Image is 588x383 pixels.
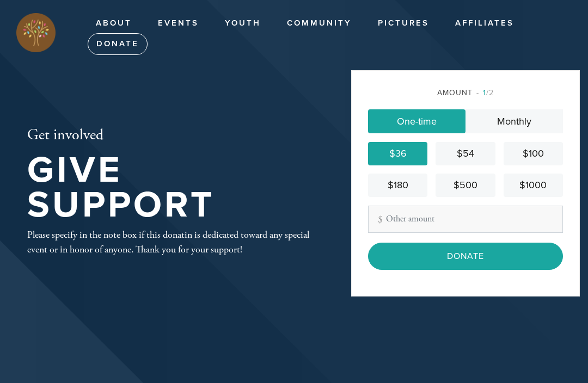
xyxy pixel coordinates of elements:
h2: Get involved [27,126,316,145]
h1: Give Support [27,153,316,223]
div: Amount [368,87,563,98]
a: $54 [436,142,495,165]
a: $180 [368,174,427,197]
input: Donate [368,243,563,270]
a: $36 [368,142,427,165]
div: $54 [440,146,491,161]
a: Donate [88,33,148,55]
div: $36 [372,146,423,161]
a: $100 [504,142,563,165]
a: Monthly [465,109,563,133]
a: Affiliates [447,13,522,34]
div: $100 [508,146,559,161]
a: PICTURES [370,13,437,34]
a: Youth [217,13,269,34]
div: Please specify in the note box if this donatin is dedicated toward any special event or in honor ... [27,227,316,257]
input: Other amount [368,206,563,233]
span: 1 [483,88,486,97]
img: Full%20Color%20Icon.png [16,13,56,52]
a: About [88,13,140,34]
a: $500 [436,174,495,197]
span: /2 [476,88,494,97]
div: $1000 [508,178,559,193]
div: $500 [440,178,491,193]
a: Events [150,13,207,34]
div: $180 [372,178,423,193]
a: Community [279,13,360,34]
a: One-time [368,109,465,133]
a: $1000 [504,174,563,197]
